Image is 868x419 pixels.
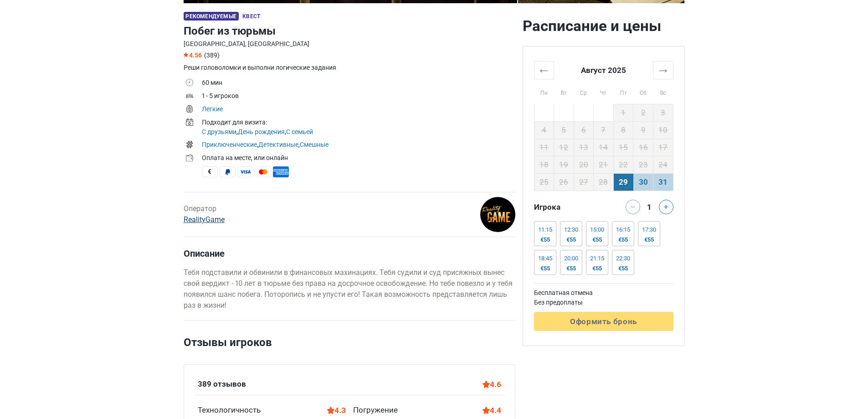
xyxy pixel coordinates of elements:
div: €55 [564,236,578,243]
a: Приключенческие [202,141,257,148]
div: 18:45 [538,255,552,262]
td: 8 [613,121,633,139]
span: Наличные [202,166,218,177]
div: €55 [616,236,630,243]
td: 23 [633,156,653,173]
h1: Побег из тюрьмы [184,23,515,39]
td: 16 [633,139,653,156]
a: Смешные [300,141,329,148]
td: 28 [594,173,614,191]
div: €55 [538,236,552,243]
th: ← [534,61,554,79]
div: Технологичность [198,404,261,416]
td: 9 [633,121,653,139]
td: 31 [653,173,673,191]
th: Вс [653,79,673,104]
td: 30 [633,173,653,191]
a: Легкие [202,105,223,113]
div: €55 [616,265,630,272]
span: MasterCard [255,166,271,177]
img: d6baf65e0b240ce1l.png [480,197,515,232]
th: → [653,61,673,79]
span: Квест [242,13,260,20]
div: 16:15 [616,226,630,233]
th: Сб [633,79,653,104]
div: Реши головоломки и выполни логические задания [184,63,515,72]
td: Без предоплаты [534,298,673,307]
h2: Отзывы игроков [184,334,515,364]
td: 14 [594,139,614,156]
td: 19 [554,156,574,173]
h4: Описание [184,248,515,259]
td: 26 [554,173,574,191]
td: 15 [613,139,633,156]
p: Тебя подставили и обвинили в финансовых махинациях. Тебя судили и суд присяжных вынес свой вердик... [184,267,515,311]
td: 7 [594,121,614,139]
th: Пн [534,79,554,104]
th: Ср [574,79,594,104]
a: С друзьями [202,128,236,135]
div: €55 [538,265,552,272]
td: , , [202,117,515,139]
td: 24 [653,156,673,173]
td: 25 [534,173,554,191]
img: Star [184,52,188,57]
div: Подходит для визита: [202,118,515,127]
td: , , [202,139,515,152]
td: 13 [574,139,594,156]
td: Бесплатная отмена [534,288,673,298]
span: 4.56 [184,52,202,59]
span: (389) [204,52,220,59]
h2: Расписание и цены [523,17,685,35]
td: 4 [534,121,554,139]
div: Погружение [353,404,398,416]
div: 4.6 [483,378,501,390]
th: Чт [594,79,614,104]
div: 1 [644,200,655,212]
td: 17 [653,139,673,156]
span: Рекомендуемые [184,12,239,21]
div: 4.4 [483,404,501,416]
div: 15:00 [590,226,604,233]
div: 11:15 [538,226,552,233]
div: 12:30 [564,226,578,233]
td: 1 - 5 игроков [202,90,515,103]
div: 17:30 [642,226,656,233]
td: 27 [574,173,594,191]
td: 3 [653,104,673,121]
div: 389 отзывов [198,378,246,390]
div: €55 [642,236,656,243]
span: American Express [273,166,289,177]
th: Август 2025 [554,61,653,79]
th: Пт [613,79,633,104]
div: 20:00 [564,255,578,262]
td: 20 [574,156,594,173]
td: 1 [613,104,633,121]
div: 4.3 [327,404,346,416]
a: RealityGame [184,215,225,224]
a: Детективные [258,141,298,148]
div: €55 [590,236,604,243]
td: 60 мин [202,77,515,90]
td: 10 [653,121,673,139]
div: €55 [564,265,578,272]
div: Игрока [530,200,604,214]
div: Оплата на месте, или онлайн [202,153,515,163]
td: 22 [613,156,633,173]
td: 11 [534,139,554,156]
td: 6 [574,121,594,139]
div: 21:15 [590,255,604,262]
td: 21 [594,156,614,173]
td: 5 [554,121,574,139]
div: [GEOGRAPHIC_DATA], [GEOGRAPHIC_DATA] [184,39,515,49]
td: 18 [534,156,554,173]
div: 22:30 [616,255,630,262]
a: День рождения [238,128,285,135]
td: 2 [633,104,653,121]
div: €55 [590,265,604,272]
th: Вт [554,79,574,104]
td: 12 [554,139,574,156]
div: Оператор [184,203,225,225]
span: PayPal [220,166,236,177]
span: Visa [237,166,253,177]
